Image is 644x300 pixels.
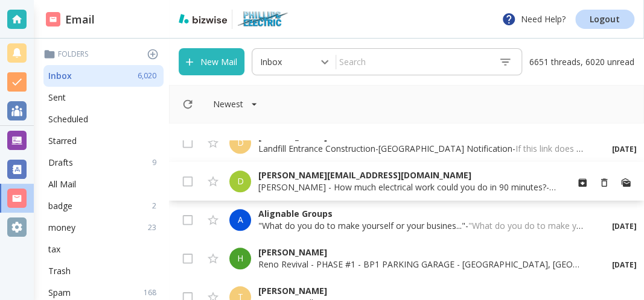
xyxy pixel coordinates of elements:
p: Scheduled [48,113,88,125]
button: New Mail [179,48,244,75]
p: 6651 threads, 6020 unread [522,48,634,75]
div: Trash [43,260,164,282]
p: Drafts [48,157,73,169]
p: [DATE] [608,221,637,232]
p: "What do you do to make yourself or your busines..." - [258,220,584,232]
input: Search [336,51,489,72]
p: D [237,137,244,149]
div: Inbox6,020 [43,65,164,87]
p: Need Help? [502,12,566,27]
p: money [48,222,75,234]
button: Refresh [177,93,199,115]
div: Starred [43,130,164,152]
p: Landfill Entrance Construction-[GEOGRAPHIC_DATA] Notification - [258,143,584,155]
p: tax [48,243,60,255]
p: 9 [152,157,161,168]
button: Move to Trash [593,172,615,193]
p: 23 [148,222,161,233]
button: Filter [201,92,270,116]
p: Logout [590,15,620,23]
div: All Mail [43,173,164,195]
p: Inbox [260,56,282,68]
p: D [237,175,244,187]
p: 6,020 [138,70,161,81]
p: H [237,252,243,264]
button: Mark as Read [615,172,637,193]
p: [DATE] [608,144,637,155]
p: Sent [48,92,66,104]
p: [PERSON_NAME] [258,246,584,258]
p: [PERSON_NAME][EMAIL_ADDRESS][DOMAIN_NAME] [258,169,557,181]
div: badge2 [43,195,164,217]
a: Logout [575,10,634,29]
p: badge [48,200,72,212]
p: Spam [48,287,71,299]
div: Scheduled [43,108,164,130]
p: Folders [43,48,164,60]
div: tax [43,239,164,260]
p: Reno Revival - PHASE #1 - BP1 PARKING GARAGE - [GEOGRAPHIC_DATA], [GEOGRAPHIC_DATA] Notification - [258,258,584,270]
p: [PERSON_NAME] [258,285,584,297]
div: Sent [43,87,164,108]
p: [PERSON_NAME] - How much electrical work could you do in 90 minutes? - [258,181,557,193]
p: 2 [152,201,161,211]
button: Archive [572,172,593,193]
div: money23 [43,217,164,239]
p: Inbox [48,70,72,82]
h2: Email [46,11,95,28]
p: 168 [144,287,161,298]
img: DashboardSidebarEmail.svg [46,12,60,27]
img: Phillips Electric [237,10,289,29]
img: bizwise [179,14,227,23]
p: A [238,214,243,226]
div: Drafts9 [43,152,164,173]
p: All Mail [48,178,76,190]
p: [DATE] [608,260,637,270]
p: Alignable Groups [258,208,584,220]
p: Trash [48,265,71,277]
p: Starred [48,135,77,147]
